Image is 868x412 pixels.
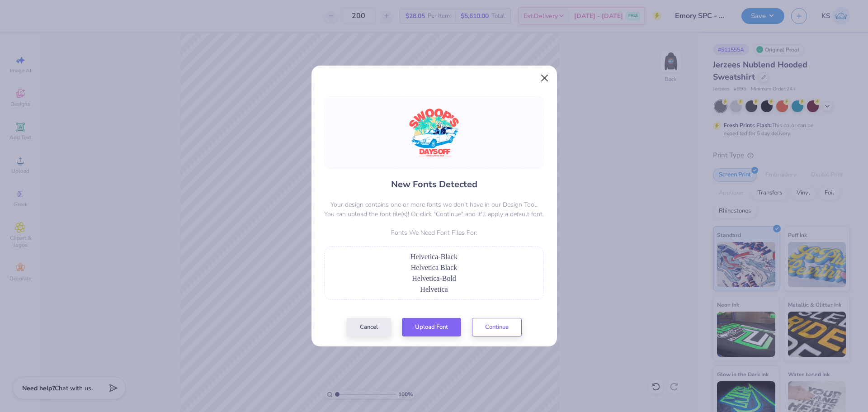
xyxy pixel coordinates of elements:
span: Helvetica-Black [410,253,458,260]
button: Cancel [347,318,391,336]
p: Fonts We Need Font Files For: [324,228,544,237]
button: Upload Font [402,318,461,336]
span: Helvetica-Bold [412,275,456,282]
span: Helvetica Black [411,264,458,271]
button: Continue [472,318,522,336]
p: Your design contains one or more fonts we don't have in our Design Tool. You can upload the font ... [324,200,544,219]
button: Close [536,70,553,87]
h4: New Fonts Detected [391,178,477,191]
span: Helvetica [420,285,448,293]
